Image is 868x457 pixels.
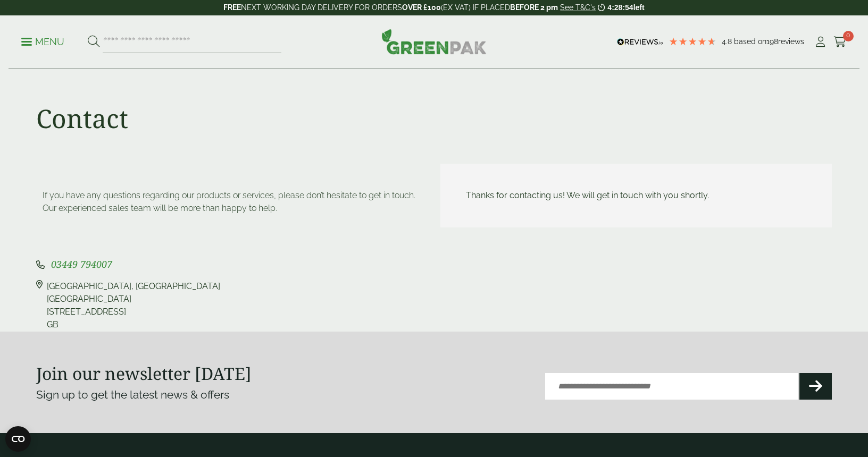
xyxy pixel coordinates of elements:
strong: BEFORE 2 pm [510,3,558,12]
a: See T&C's [560,3,596,12]
img: REVIEWS.io [617,38,663,46]
span: 4.8 [722,37,734,46]
span: 4:28:54 [607,3,633,12]
i: My Account [814,37,827,47]
strong: FREE [223,3,241,12]
div: 4.79 Stars [669,37,716,46]
a: 0 [833,34,847,50]
p: Menu [21,36,64,48]
span: Based on [734,37,766,46]
span: reviews [778,37,804,46]
span: 0 [843,31,854,41]
div: [GEOGRAPHIC_DATA], [GEOGRAPHIC_DATA] [GEOGRAPHIC_DATA] [STREET_ADDRESS] GB [47,280,220,331]
span: 03449 794007 [51,258,112,270]
span: 198 [766,37,778,46]
button: Open CMP widget [5,426,31,452]
strong: OVER £100 [402,3,441,12]
a: Menu [21,36,64,46]
p: If you have any questions regarding our products or services, please don’t hesitate to get in tou... [43,189,421,215]
span: left [633,3,645,12]
h1: Contact [36,103,128,134]
a: 03449 794007 [51,260,112,270]
img: GreenPak Supplies [381,29,487,54]
p: Sign up to get the latest news & offers [36,386,394,403]
i: Cart [833,37,847,47]
div: Thanks for contacting us! We will get in touch with you shortly. [466,189,806,202]
strong: Join our newsletter [DATE] [36,362,252,385]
